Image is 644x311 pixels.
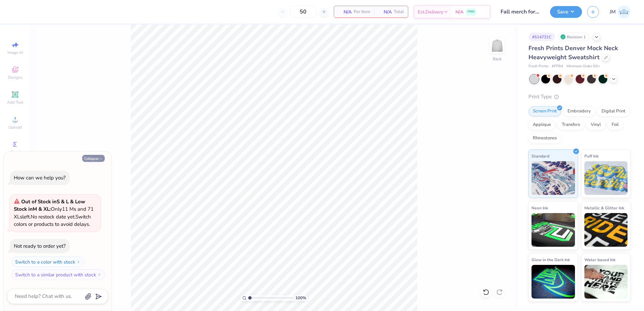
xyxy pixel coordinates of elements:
span: FREE [468,9,475,14]
img: Glow in the Dark Ink [532,265,575,299]
span: Only 11 Ms and 71 XLs left. Switch colors or products to avoid delays. [14,198,94,228]
div: Applique [528,120,555,130]
span: JM [610,8,616,16]
span: Neon Ink [532,204,548,211]
div: Transfers [557,120,584,130]
img: Back [490,39,504,53]
img: Neon Ink [532,213,575,247]
span: N/A [378,8,392,15]
span: Standard [532,152,549,160]
span: Designs [8,75,23,80]
div: Foil [607,120,623,130]
span: 100 % [295,295,306,301]
div: Vinyl [586,120,605,130]
img: Joshua Malaki [617,5,631,19]
a: JM [610,5,631,19]
span: Est. Delivery [418,8,443,15]
span: Water based Ink [584,256,615,263]
div: Digital Print [597,106,630,116]
span: Fresh Prints [528,64,548,69]
button: Switch to a color with stock [11,256,84,267]
img: Water based Ink [584,265,628,299]
span: Metallic & Glitter Ink [584,204,624,211]
span: No restock date yet. [31,213,75,220]
span: N/A [455,8,463,15]
span: Total [394,8,404,15]
span: Per Item [354,8,370,15]
img: Switch to a color with stock [76,260,80,264]
div: Rhinestones [528,133,561,143]
button: Switch to a similar product with stock [11,269,105,280]
button: Collapse [82,155,105,162]
span: Add Text [7,100,23,105]
img: Metallic & Glitter Ink [584,213,628,247]
div: Screen Print [528,106,561,116]
img: Puff Ink [584,161,628,195]
strong: Out of Stock in S & L [21,198,70,205]
div: # 514731C [528,33,555,41]
div: Print Type [528,93,631,101]
div: How can we help you? [14,174,66,181]
span: Fresh Prints Denver Mock Neck Heavyweight Sweatshirt [528,44,618,61]
div: Back [493,56,502,62]
div: Embroidery [563,106,595,116]
img: Switch to a similar product with stock [97,273,101,277]
span: Image AI [7,50,23,55]
button: Save [550,6,582,18]
span: N/A [338,8,352,15]
span: Glow in the Dark Ink [532,256,570,263]
span: Greek [10,149,21,155]
span: Minimum Order: 50 + [567,64,600,69]
input: – – [290,6,316,18]
span: # FP94 [552,64,563,69]
div: Not ready to order yet? [14,243,66,249]
div: Revision 1 [558,33,589,41]
input: Untitled Design [495,5,545,19]
span: Upload [8,125,22,130]
span: Puff Ink [584,152,599,160]
img: Standard [532,161,575,195]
